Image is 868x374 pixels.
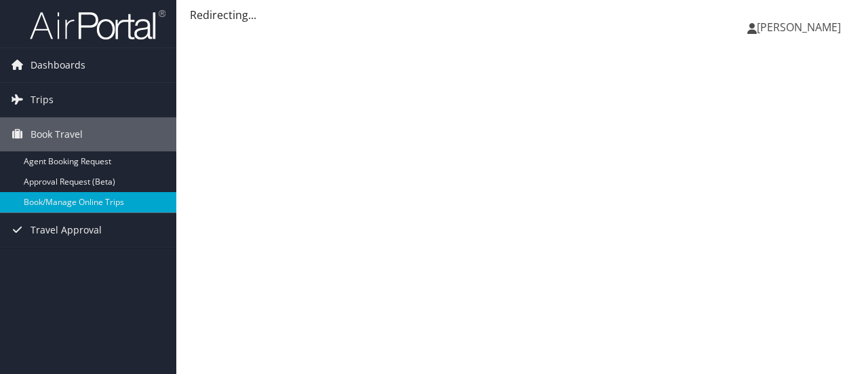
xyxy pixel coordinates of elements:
span: Travel Approval [31,213,102,247]
span: Dashboards [31,48,85,82]
a: [PERSON_NAME] [747,7,854,48]
span: [PERSON_NAME] [757,20,841,35]
span: Book Travel [31,117,83,151]
span: Trips [31,83,54,117]
div: Redirecting... [190,7,854,23]
img: airportal-logo.png [30,9,165,41]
